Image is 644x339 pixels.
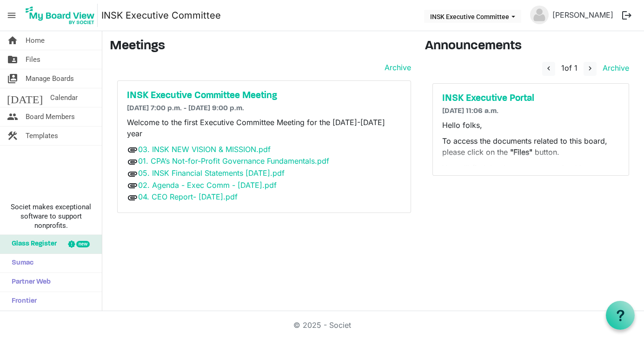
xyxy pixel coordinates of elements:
span: Board Members [26,107,75,126]
a: 05. INSK Financial Statements [DATE].pdf [138,168,285,178]
a: INSK Executive Committee [101,6,221,25]
span: Sumac [7,254,33,273]
strong: "Files" [510,147,532,157]
span: attachment [127,192,138,203]
span: Files [26,50,40,69]
h3: Meetings [110,39,411,54]
span: Frontier [7,292,37,311]
span: [DATE] 11:06 a.m. [442,107,498,115]
span: folder_shared [7,50,18,69]
span: 1 [561,63,564,73]
span: navigate_next [586,64,594,73]
span: Glass Register [7,235,57,253]
span: attachment [127,156,138,167]
span: Templates [26,126,58,145]
span: Societ makes exceptional software to support nonprofits. [4,202,98,230]
span: navigate_before [544,64,553,73]
h6: [DATE] 7:00 p.m. - [DATE] 9:00 p.m. [127,104,401,113]
a: © 2025 - Societ [293,320,351,330]
p: Hello folks, [442,120,619,131]
span: Manage Boards [26,69,74,88]
button: navigate_before [542,62,555,76]
a: INSK Executive Portal [442,93,619,104]
span: attachment [127,180,138,191]
span: construction [7,126,18,145]
p: To access the documents related to this board, please click on the button. [442,135,619,158]
p: You will find the documents organized by year and sorted according to the meeting dates. [442,162,619,185]
span: menu [3,7,20,24]
a: INSK Executive Committee Meeting [127,90,401,101]
p: Welcome to the first Executive Committee Meeting for the [DATE]-[DATE] year [127,117,401,139]
a: 02. Agenda - Exec Comm - [DATE].pdf [138,180,277,190]
button: logout [617,6,637,25]
span: [DATE] [7,88,43,107]
span: people [7,107,18,126]
a: 03. INSK NEW VISION & MISSION.pdf [138,145,271,154]
button: INSK Executive Committee dropdownbutton [424,10,521,23]
span: of 1 [561,63,578,73]
a: [PERSON_NAME] [549,6,617,24]
a: Archive [599,63,629,73]
img: no-profile-picture.svg [530,6,549,24]
span: attachment [127,144,138,155]
span: Home [26,31,45,50]
span: Calendar [50,88,78,107]
a: 01. CPA’s Not-for-Profit Governance Fundamentals.pdf [138,156,329,166]
div: new [76,241,90,247]
button: navigate_next [584,62,597,76]
span: Partner Web [7,273,51,292]
a: Archive [381,62,411,73]
img: My Board View Logo [23,4,98,27]
h3: Announcements [425,39,637,54]
span: attachment [127,168,138,179]
span: home [7,31,18,50]
span: switch_account [7,69,18,88]
a: My Board View Logo [23,4,101,27]
a: 04. CEO Report- [DATE].pdf [138,192,238,201]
